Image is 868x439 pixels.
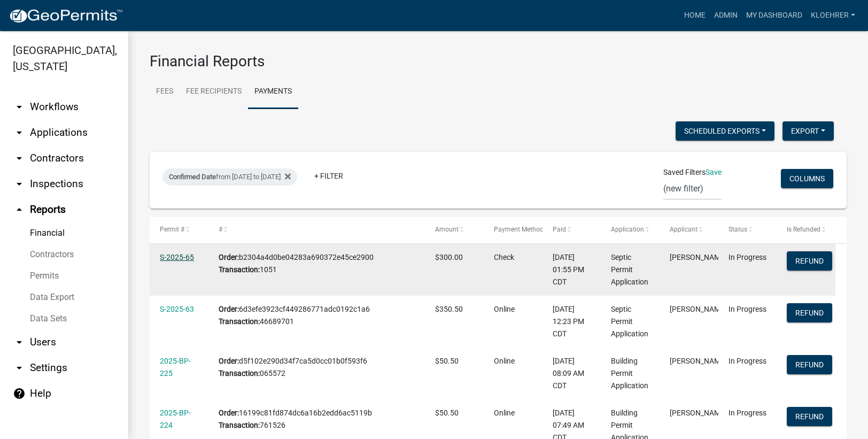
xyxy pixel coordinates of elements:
span: Online [494,305,515,313]
div: 6d3efe3923cf449286771adc0192c1a6 46689701 [219,303,415,328]
b: Transaction: [219,369,260,378]
datatable-header-cell: Applicant [660,217,718,243]
a: S-2025-65 [160,253,194,261]
span: Confirmed Date [169,173,216,181]
div: [DATE] 08:09 AM CDT [553,355,591,391]
datatable-header-cell: Paid [542,217,601,243]
h3: Financial Reports [150,52,847,71]
span: Severin Bialke [670,357,727,365]
span: In Progress [728,409,766,417]
span: Applicant [670,226,697,233]
span: Paid [553,226,566,233]
i: arrow_drop_down [13,361,26,374]
span: Doug Prokott [670,253,727,261]
button: Scheduled Exports [676,121,774,141]
i: arrow_drop_down [13,152,26,165]
i: arrow_drop_down [13,336,26,349]
i: help [13,387,26,400]
span: In Progress [728,253,766,261]
wm-modal-confirm: Refund Payment [787,258,832,266]
b: Transaction: [219,265,260,274]
a: My Dashboard [742,5,807,26]
datatable-header-cell: # [208,217,425,243]
span: Online [494,409,515,417]
wm-modal-confirm: Refund Payment [787,361,832,370]
i: arrow_drop_down [13,101,26,113]
datatable-header-cell: Is Refunded [777,217,835,243]
div: b2304a4d0be04283a690372e45ce2900 1051 [219,251,415,276]
button: Refund [787,251,832,271]
b: Order: [219,253,239,261]
div: d5f102e290d34f7ca5d0cc01b0f593f6 065572 [219,355,415,380]
span: $300.00 [435,253,463,261]
a: Save [706,168,722,176]
div: 16199c81fd874dc6a16b2edd6ac5119b 761526 [219,407,415,432]
b: Order: [219,357,239,365]
span: Online [494,357,515,365]
span: $50.50 [435,357,459,365]
a: S-2025-63 [160,305,194,313]
datatable-header-cell: Permit # [150,217,208,243]
a: Admin [710,5,742,26]
span: Sandra [670,305,727,313]
button: Refund [787,355,832,374]
datatable-header-cell: Amount [425,217,484,243]
span: $350.50 [435,305,463,313]
a: kloehrer [807,5,859,26]
a: 2025-BP-224 [160,409,191,429]
i: arrow_drop_down [13,126,26,139]
span: Check [494,253,514,261]
div: [DATE] 01:55 PM CDT [553,251,591,288]
a: Fee Recipients [180,75,248,109]
a: Home [680,5,710,26]
span: Skya Jandt [670,409,727,417]
span: Payment Method [494,226,544,233]
b: Transaction: [219,317,260,326]
span: Building Permit Application [611,357,648,390]
a: Fees [150,75,180,109]
div: [DATE] 12:23 PM CDT [553,303,591,340]
button: Export [782,121,834,141]
a: Payments [248,75,298,109]
span: In Progress [728,357,766,365]
span: Application [611,226,644,233]
a: 2025-BP-225 [160,357,191,378]
datatable-header-cell: Status [718,217,777,243]
span: In Progress [728,305,766,313]
i: arrow_drop_up [13,203,26,216]
span: $50.50 [435,409,459,417]
button: Refund [787,407,832,426]
div: from [DATE] to [DATE] [162,168,297,186]
i: arrow_drop_down [13,178,26,190]
datatable-header-cell: Application [601,217,660,243]
span: Permit # [160,226,184,233]
a: + Filter [306,166,352,186]
datatable-header-cell: Payment Method [484,217,542,243]
span: # [219,226,222,233]
span: Is Refunded [787,226,820,233]
span: Septic Permit Application [611,253,648,286]
b: Order: [219,305,239,313]
wm-modal-confirm: Refund Payment [787,413,832,422]
button: Refund [787,303,832,322]
span: Septic Permit Application [611,305,648,338]
span: Status [728,226,747,233]
button: Columns [781,169,833,188]
span: Amount [435,226,459,233]
b: Order: [219,409,239,417]
b: Transaction: [219,421,260,429]
wm-modal-confirm: Refund Payment [787,310,832,318]
span: Saved Filters [663,167,706,178]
